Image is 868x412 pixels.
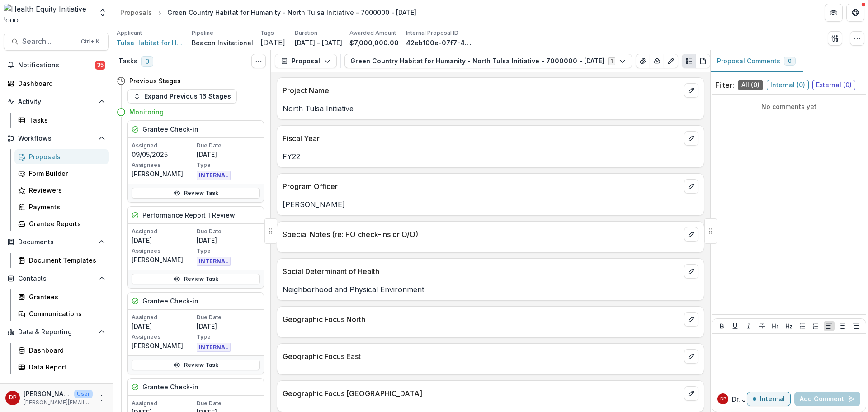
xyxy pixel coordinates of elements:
p: North Tulsa Initiative [283,103,698,114]
p: Tags [260,29,274,37]
p: Geographic Focus North [283,314,680,325]
p: Type [197,333,260,341]
a: Tasks [14,113,109,128]
p: [DATE] [197,322,260,331]
p: Beacon Invitational [192,38,253,47]
p: Neighborhood and Physical Environment [283,284,698,295]
div: Ctrl + K [79,37,101,47]
p: Applicant [117,29,142,37]
p: [PERSON_NAME] [132,255,195,265]
button: edit [684,131,698,146]
span: Data & Reporting [18,328,94,336]
p: [DATE] [197,150,260,159]
div: Proposals [29,152,102,161]
p: [DATE] - [DATE] [295,38,342,47]
p: Type [197,247,260,255]
p: Duration [295,29,317,37]
p: Geographic Focus East [283,351,680,362]
div: Grantee Reports [29,219,102,228]
a: Grantee Reports [14,216,109,231]
p: [DATE] [132,236,195,245]
button: Plaintext view [682,54,696,68]
p: Fiscal Year [283,133,680,144]
a: Reviewers [14,183,109,198]
button: Partners [825,4,843,22]
button: Open Workflows [4,131,109,146]
p: Assigned [132,142,195,150]
button: Ordered List [810,321,821,331]
p: Pipeline [192,29,213,37]
div: Proposals [120,8,152,17]
button: edit [684,349,698,364]
p: Awarded Amount [349,29,396,37]
button: Add Comment [794,392,860,406]
p: [PERSON_NAME] [132,341,195,350]
span: Notifications [18,62,95,69]
p: [DATE] [197,236,260,245]
button: View Attached Files [636,54,650,68]
span: Search... [22,37,75,46]
h5: Grantee Check-in [142,296,198,306]
p: Assignees [132,161,195,169]
p: Dr. J [732,394,746,404]
h4: Previous Stages [129,76,181,85]
nav: breadcrumb [117,6,420,19]
button: Bullet List [797,321,808,331]
button: Underline [730,321,741,331]
button: Heading 2 [783,321,794,331]
button: Get Help [846,4,864,22]
div: Dr. Janel Pasley [9,395,17,401]
p: Assignees [132,333,195,341]
button: Open Activity [4,95,109,109]
p: Due Date [197,227,260,236]
p: Assigned [132,227,195,236]
span: INTERNAL [197,257,231,266]
p: Due Date [197,142,260,150]
button: Proposal Comments [710,50,803,72]
button: Align Left [824,321,835,331]
button: Edit as form [664,54,678,68]
div: Tasks [29,115,102,125]
div: Grantees [29,292,102,302]
span: INTERNAL [197,171,231,180]
p: FY22 [283,151,698,162]
p: User [74,390,93,398]
a: Dashboard [14,343,109,358]
a: Proposals [117,6,156,19]
button: Green Country Habitat for Humanity - North Tulsa Initiative - 7000000 - [DATE]1 [344,54,632,68]
button: Open entity switcher [96,4,109,22]
a: Document Templates [14,253,109,268]
span: 35 [95,61,105,70]
p: Project Name [283,85,680,96]
p: Due Date [197,313,260,322]
button: edit [684,386,698,401]
button: Align Center [837,321,848,331]
span: All ( 0 ) [738,80,763,90]
button: edit [684,83,698,98]
a: Proposals [14,149,109,164]
button: Notifications35 [4,58,109,72]
div: Data Report [29,362,102,372]
p: No comments yet [715,102,863,111]
p: 09/05/2025 [132,150,195,159]
h5: Grantee Check-in [142,382,198,392]
h5: Grantee Check-in [142,124,198,134]
div: Payments [29,202,102,212]
a: Review Task [132,274,260,284]
p: [PERSON_NAME][EMAIL_ADDRESS][PERSON_NAME][DATE][DOMAIN_NAME] [24,398,93,407]
button: Proposal [275,54,337,68]
h4: Monitoring [129,107,164,117]
span: INTERNAL [197,343,231,352]
button: Open Data & Reporting [4,325,109,339]
p: Program Officer [283,181,680,192]
p: $7,000,000.00 [349,38,399,47]
button: edit [684,227,698,242]
p: [PERSON_NAME] [132,169,195,179]
span: 0 [141,56,153,67]
span: 0 [788,58,792,64]
button: Internal [747,392,791,406]
p: Special Notes (re: PO check-ins or O/O) [283,229,680,240]
a: Tulsa Habitat for Humanity, Inc [117,38,184,47]
button: edit [684,312,698,327]
span: External ( 0 ) [812,80,855,90]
